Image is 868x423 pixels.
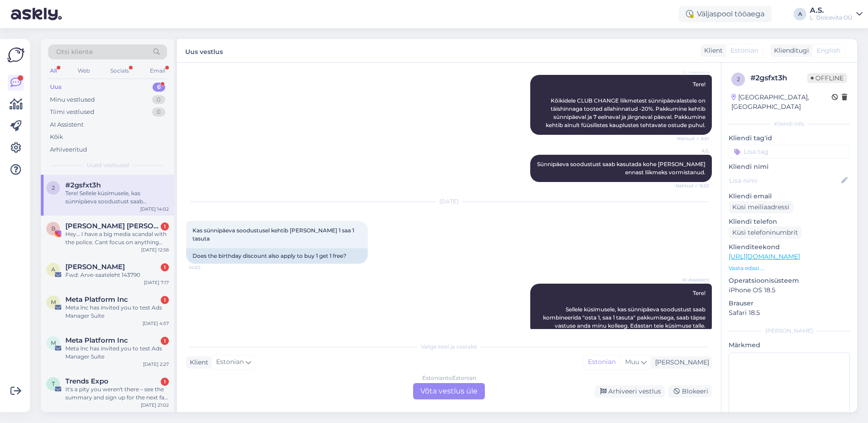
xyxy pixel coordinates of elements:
[595,385,665,398] div: Arhiveeri vestlus
[65,336,128,344] span: Meta Platform Inc
[651,358,709,367] div: [PERSON_NAME]
[161,378,169,386] div: 1
[729,176,839,186] input: Lisa nimi
[729,285,850,295] p: iPhone OS 18.5
[675,135,709,142] span: Nähtud ✓ 6:51
[750,73,807,84] div: # 2gsfxt3h
[543,290,707,329] span: Tere! Sellele küsimusele, kas sünnipäeva soodustust saab kombineerida "osta 1, saa 1 tasuta" pakk...
[810,14,853,21] div: L´Dolcevita OÜ
[729,133,850,143] p: Kliendi tag'id
[730,46,758,55] span: Estonian
[186,343,712,351] div: Valige keel ja vastake
[152,95,165,104] div: 0
[729,276,850,285] p: Operatsioonisüsteem
[729,340,850,350] p: Märkmed
[143,320,169,327] div: [DATE] 4:57
[729,120,850,128] div: Kliendi info
[729,242,850,252] p: Klienditeekond
[583,355,620,369] div: Estonian
[729,226,802,239] div: Küsi telefoninumbrit
[52,184,55,191] span: 2
[729,192,850,201] p: Kliendi email
[140,206,169,212] div: [DATE] 14:02
[810,7,853,14] div: A.S.
[729,252,800,261] a: [URL][DOMAIN_NAME]
[186,248,368,264] div: Does the birthday discount also apply to buy 1 get 1 free?
[50,108,94,117] div: Tiimi vestlused
[143,361,169,368] div: [DATE] 2:27
[144,279,169,286] div: [DATE] 7:17
[50,120,84,129] div: AI Assistent
[153,83,165,92] div: 6
[76,65,92,77] div: Web
[185,44,223,57] label: Uus vestlus
[87,161,129,169] span: Uued vestlused
[7,46,25,64] img: Askly Logo
[50,83,62,92] div: Uus
[65,377,108,385] span: Trends Expo
[810,7,863,21] a: A.S.L´Dolcevita OÜ
[141,402,169,408] div: [DATE] 21:02
[161,263,169,271] div: 1
[65,295,128,304] span: Meta Platform Inc
[161,222,169,231] div: 1
[729,327,850,335] div: [PERSON_NAME]
[679,6,772,22] div: Väljaspool tööaega
[817,46,840,55] span: English
[65,222,160,230] span: Brigitte Susanne Hunt 🐝🐺
[65,189,169,206] div: Tere! Sellele küsimusele, kas sünnipäeva soodustust saab kombineerida "osta 1, saa 1 tasuta" pakk...
[700,46,723,55] div: Klient
[50,145,87,154] div: Arhiveeritud
[161,337,169,345] div: 1
[50,133,63,142] div: Kõik
[65,344,169,361] div: Meta lnc has invited you to test Ads Manager Suite
[65,263,125,271] span: Anu Toomik
[65,385,169,402] div: It's a pity you weren't there – see the summary and sign up for the next fair now! 👉
[729,217,850,226] p: Kliendi telefon
[189,264,223,271] span: 14:02
[675,276,709,283] span: AI Assistent
[186,358,208,367] div: Klient
[422,374,476,382] div: Estonian to Estonian
[537,161,707,176] span: Sünnipäeva soodustust saab kasutada kohe [PERSON_NAME] ennast liikmeks vormistanud.
[675,182,709,189] span: Nähtud ✓ 9:20
[108,65,131,77] div: Socials
[51,299,56,305] span: M
[48,65,59,77] div: All
[51,225,55,232] span: B
[50,95,95,104] div: Minu vestlused
[161,296,169,304] div: 1
[186,197,712,206] div: [DATE]
[216,357,244,367] span: Estonian
[770,46,809,55] div: Klienditugi
[192,227,355,242] span: Kas sünnipäeva soodustusel kehtib [PERSON_NAME] 1 saa 1 tasuta
[729,162,850,172] p: Kliendi nimi
[51,339,56,346] span: M
[675,148,709,154] span: A.S.
[731,93,832,112] div: [GEOGRAPHIC_DATA], [GEOGRAPHIC_DATA]
[51,266,55,273] span: A
[737,76,740,83] span: 2
[729,201,793,213] div: Küsi meiliaadressi
[729,308,850,318] p: Safari 18.5
[625,358,639,366] span: Muu
[729,145,850,158] input: Lisa tag
[52,380,55,387] span: T
[65,304,169,320] div: Meta lnc has invited you to test Ads Manager Suite
[807,73,847,83] span: Offline
[413,383,485,399] div: Võta vestlus üle
[729,299,850,308] p: Brauser
[65,230,169,246] div: Hey… I have a big media scandal with the police. Cant focus on anything else right now. Please le...
[729,264,850,272] p: Vaata edasi ...
[65,271,169,279] div: Fwd: Arve-saateleht 143790
[141,246,169,253] div: [DATE] 12:56
[148,65,167,77] div: Email
[794,8,806,20] div: A
[65,181,101,189] span: #2gsfxt3h
[668,385,712,398] div: Blokeeri
[56,47,93,57] span: Otsi kliente
[152,108,165,117] div: 0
